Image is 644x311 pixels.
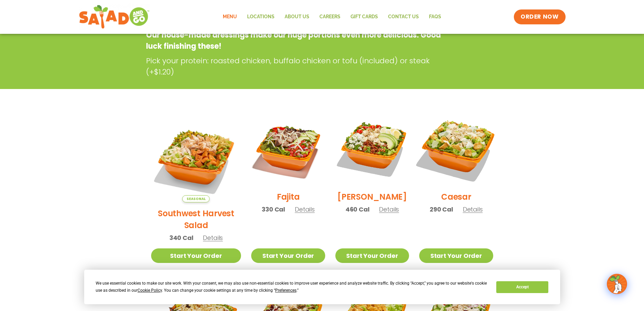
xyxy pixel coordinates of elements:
button: Accept [496,281,548,293]
span: Preferences [275,288,296,293]
span: Details [295,205,315,214]
span: Details [463,205,483,214]
span: 460 Cal [345,205,369,214]
a: Start Your Order [419,248,493,263]
span: 290 Cal [430,205,453,214]
h2: Southwest Harvest Salad [151,207,241,231]
a: Careers [314,9,345,25]
a: About Us [280,9,314,25]
div: We use essential cookies to make our site work. With your consent, we may also use non-essential ... [96,280,488,294]
a: ORDER NOW [514,9,565,24]
div: Cookie Consent Prompt [84,270,560,304]
p: Pick your protein: roasted chicken, buffalo chicken or tofu (included) or steak (+$1.20) [146,55,447,77]
a: Start Your Order [335,248,409,263]
img: Product photo for Cobb Salad [335,112,409,186]
img: Product photo for Southwest Harvest Salad [151,112,241,202]
img: wpChatIcon [607,274,626,293]
span: 340 Cal [169,233,193,242]
h2: [PERSON_NAME] [337,191,407,203]
img: Product photo for Fajita Salad [251,112,325,186]
a: Start Your Order [251,248,325,263]
span: Details [379,205,399,214]
a: Start Your Order [151,248,241,263]
p: Our house-made dressings make our huge portions even more delicious. Good luck finishing these! [146,29,444,52]
a: FAQs [424,9,446,25]
h2: Fajita [277,191,300,203]
span: Seasonal [182,195,210,202]
img: Product photo for Caesar Salad [413,106,499,192]
nav: Menu [218,9,446,25]
a: Menu [218,9,242,25]
span: ORDER NOW [521,13,558,21]
a: GIFT CARDS [345,9,383,25]
span: 330 Cal [262,205,285,214]
a: Contact Us [383,9,424,25]
a: Locations [242,9,280,25]
img: new-SAG-logo-768×292 [79,3,150,30]
span: Cookie Policy [138,288,162,293]
h2: Caesar [441,191,471,203]
span: Details [203,234,223,242]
